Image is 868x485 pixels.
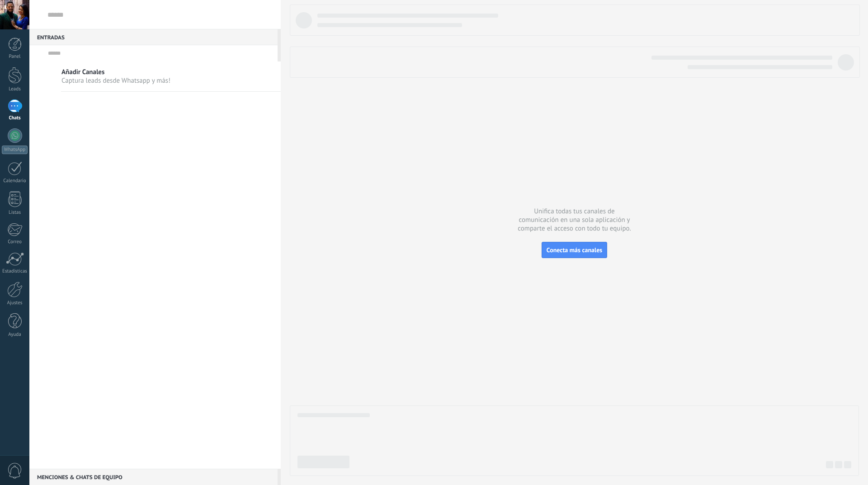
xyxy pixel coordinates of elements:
div: Leads [2,86,28,92]
div: Ajustes [2,300,28,306]
span: Conecta más canales [547,246,602,254]
div: Menciones & Chats de equipo [29,469,278,485]
button: Conecta más canales [542,242,607,258]
div: Listas [2,210,28,216]
div: Entradas [29,29,278,45]
div: Panel [2,54,28,60]
div: Correo [2,239,28,245]
span: Captura leads desde Whatsapp y más! [61,76,170,85]
span: Añadir Canales [61,68,170,76]
div: Chats [2,115,28,121]
div: Ayuda [2,332,28,338]
div: Calendario [2,178,28,184]
div: Estadísticas [2,268,28,274]
div: WhatsApp [2,146,28,154]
